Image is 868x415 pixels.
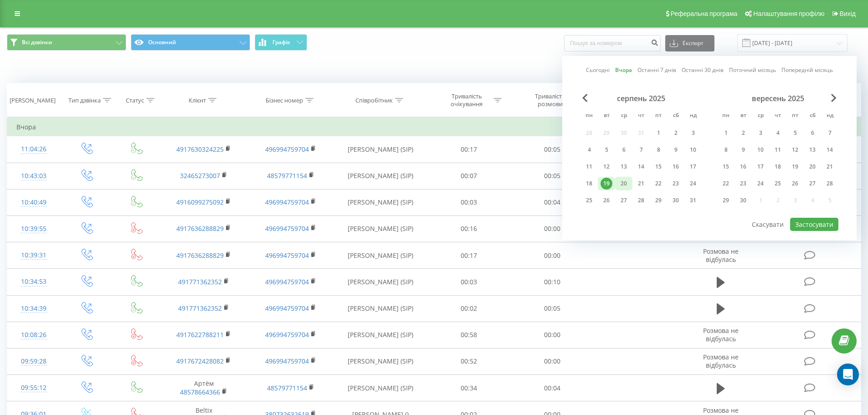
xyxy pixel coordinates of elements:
[615,177,632,190] div: ср 20 серп 2025 р.
[22,39,52,46] span: Всі дзвінки
[650,194,667,207] div: пт 29 серп 2025 р.
[789,144,801,156] div: 12
[615,66,632,74] a: Вчора
[334,375,427,401] td: [PERSON_NAME] (SIP)
[427,242,511,269] td: 00:17
[615,194,632,207] div: ср 27 серп 2025 р.
[703,326,739,343] span: Розмова не відбулась
[511,295,594,322] td: 00:05
[427,215,511,242] td: 00:16
[617,109,631,123] abbr: середа
[427,375,511,401] td: 00:34
[427,163,511,189] td: 00:07
[442,92,491,108] div: Тривалість очікування
[427,189,511,215] td: 00:03
[632,177,650,190] div: чт 21 серп 2025 р.
[786,177,804,190] div: пт 26 вер 2025 р.
[178,304,222,313] a: 491771362352
[786,126,804,140] div: пт 5 вер 2025 р.
[180,171,220,180] a: 32465273007
[334,242,427,269] td: [PERSON_NAME] (SIP)
[582,94,588,102] span: Previous Month
[272,39,290,46] span: Графік
[618,178,630,190] div: 20
[632,194,650,207] div: чт 28 серп 2025 р.
[804,160,821,174] div: сб 20 вер 2025 р.
[511,269,594,295] td: 00:10
[734,143,752,157] div: вт 9 вер 2025 р.
[189,97,206,104] div: Клієнт
[687,178,699,190] div: 24
[427,136,511,163] td: 00:17
[687,144,699,156] div: 10
[650,126,667,140] div: пт 1 серп 2025 р.
[334,269,427,295] td: [PERSON_NAME] (SIP)
[598,160,615,174] div: вт 12 серп 2025 р.
[769,143,786,157] div: чт 11 вер 2025 р.
[650,143,667,157] div: пт 8 серп 2025 р.
[16,220,51,238] div: 10:39:55
[334,295,427,322] td: [PERSON_NAME] (SIP)
[511,242,594,269] td: 00:00
[717,160,734,174] div: пн 15 вер 2025 р.
[720,127,732,139] div: 1
[734,160,752,174] div: вт 16 вер 2025 р.
[176,145,224,154] a: 4917630324225
[720,161,732,173] div: 15
[752,126,769,140] div: ср 3 вер 2025 р.
[821,160,838,174] div: нд 21 вер 2025 р.
[334,348,427,374] td: [PERSON_NAME] (SIP)
[178,277,222,286] a: 491771362352
[719,109,733,123] abbr: понеділок
[670,161,682,173] div: 16
[580,94,702,103] div: серпень 2025
[786,143,804,157] div: пт 12 вер 2025 р.
[772,144,784,156] div: 11
[684,143,702,157] div: нд 10 серп 2025 р.
[160,375,247,401] td: Артём
[652,127,664,139] div: 1
[16,167,51,185] div: 10:43:03
[176,198,224,206] a: 4916099275092
[804,177,821,190] div: сб 27 вер 2025 р.
[618,144,630,156] div: 6
[670,144,682,156] div: 9
[601,195,612,206] div: 26
[804,143,821,157] div: сб 13 вер 2025 р.
[650,160,667,174] div: пт 15 серп 2025 р.
[717,177,734,190] div: пн 22 вер 2025 р.
[526,92,575,108] div: Тривалість розмови
[781,66,833,74] a: Попередній місяць
[671,10,738,17] span: Реферальна програма
[16,273,51,291] div: 10:34:53
[769,177,786,190] div: чт 25 вер 2025 р.
[511,163,594,189] td: 00:05
[7,34,126,51] button: Всі дзвінки
[720,178,732,190] div: 22
[687,127,699,139] div: 3
[669,109,683,123] abbr: субота
[837,364,859,385] div: Open Intercom Messenger
[821,143,838,157] div: нд 14 вер 2025 р.
[583,178,595,190] div: 18
[670,127,682,139] div: 2
[667,194,684,207] div: сб 30 серп 2025 р.
[652,144,664,156] div: 8
[737,178,749,190] div: 23
[598,194,615,207] div: вт 26 серп 2025 р.
[703,247,739,264] span: Розмова не відбулась
[176,224,224,233] a: 4917636288829
[652,195,664,206] div: 29
[580,143,598,157] div: пн 4 серп 2025 р.
[635,195,647,206] div: 28
[16,326,51,344] div: 10:08:26
[789,127,801,139] div: 5
[16,140,51,158] div: 11:04:26
[670,195,682,206] div: 30
[824,161,836,173] div: 21
[582,109,596,123] abbr: понеділок
[789,161,801,173] div: 19
[755,127,766,139] div: 3
[583,195,595,206] div: 25
[652,109,665,123] abbr: п’ятниця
